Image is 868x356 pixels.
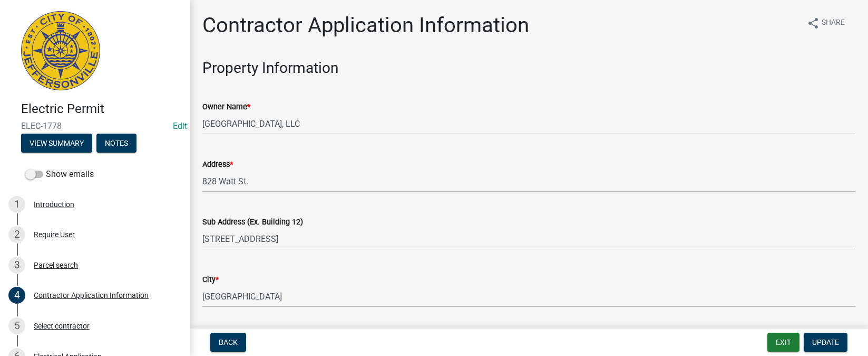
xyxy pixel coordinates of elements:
[21,101,181,117] h4: Electric Permit
[21,11,100,90] img: City of Jeffersonville, Indiana
[822,17,845,30] span: Share
[202,13,529,38] h1: Contractor Application Information
[96,139,136,148] wm-modal-confirm: Notes
[34,292,149,299] div: Contractor Application Information
[173,121,187,131] wm-modal-confirm: Edit Application Number
[210,333,246,352] button: Back
[8,287,25,304] div: 4
[807,17,820,30] i: share
[34,231,75,238] div: Require User
[202,59,855,77] h3: Property Information
[21,134,92,153] button: View Summary
[34,322,90,330] div: Select contractor
[34,261,78,269] div: Parcel search
[767,333,799,352] button: Exit
[21,121,169,131] span: ELEC-1778
[173,121,187,131] a: Edit
[202,104,250,111] label: Owner Name
[8,196,25,213] div: 1
[25,168,94,181] label: Show emails
[219,338,238,346] span: Back
[804,333,847,352] button: Update
[34,201,74,208] div: Introduction
[202,161,233,168] label: Address
[8,226,25,243] div: 2
[8,257,25,274] div: 3
[96,134,136,153] button: Notes
[21,139,92,148] wm-modal-confirm: Summary
[202,219,303,226] label: Sub Address (Ex. Building 12)
[202,276,219,284] label: City
[798,13,853,33] button: shareShare
[8,317,25,334] div: 5
[812,338,839,346] span: Update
